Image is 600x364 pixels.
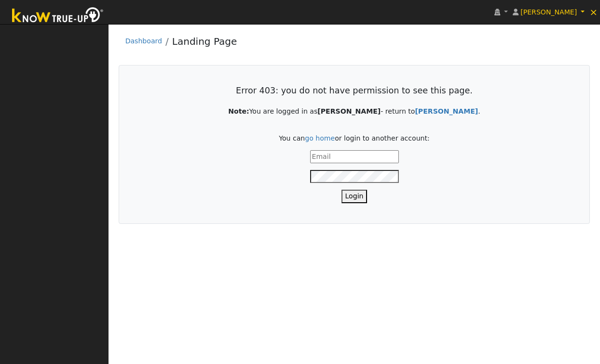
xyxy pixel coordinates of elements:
li: Landing Page [162,34,237,53]
input: Email [310,150,399,163]
strong: [PERSON_NAME] [317,107,381,115]
img: Know True-Up [7,5,109,27]
span: [PERSON_NAME] [520,8,577,16]
strong: Note: [228,107,249,115]
a: Back to User [415,107,478,115]
strong: [PERSON_NAME] [415,107,478,115]
h3: Error 403: you do not have permission to see this page. [139,86,569,96]
a: Dashboard [125,37,162,45]
p: You are logged in as - return to . [139,106,569,117]
a: go home [305,134,335,142]
p: You can or login to another account: [139,133,569,143]
button: Login [341,190,368,203]
span: × [589,6,598,18]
